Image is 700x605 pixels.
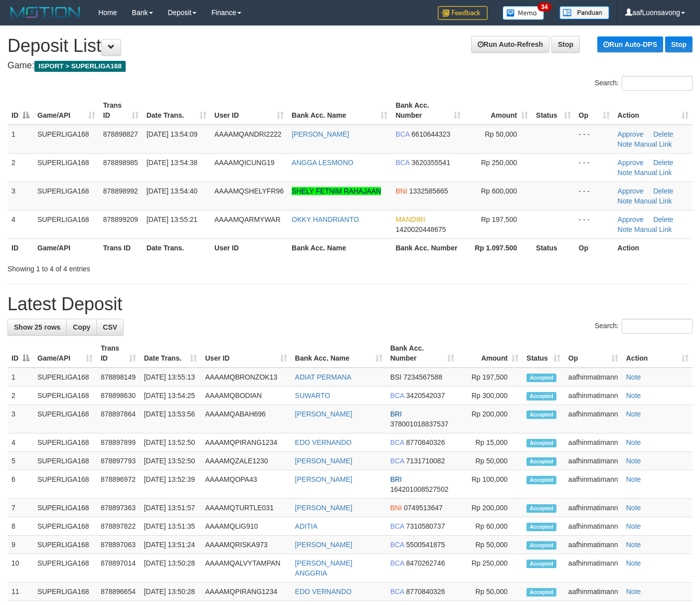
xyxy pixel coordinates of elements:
[33,387,97,405] td: SUPERLIGA168
[34,61,126,72] span: ISPORT > SUPERLIGA168
[292,159,353,167] a: ANGGA LESMONO
[406,559,445,567] span: Copy 8470262746 to clipboard
[7,238,33,257] th: ID
[390,420,449,428] span: Copy 378001018837537 to clipboard
[143,238,210,257] th: Date Trans.
[33,499,97,517] td: SUPERLIGA168
[575,210,614,238] td: - - -
[201,405,291,433] td: AAAAMQABAH696
[292,130,349,138] a: [PERSON_NAME]
[140,499,201,517] td: [DATE] 13:51:57
[103,215,138,223] span: 878899209
[390,588,404,596] span: BCA
[295,457,352,465] a: [PERSON_NAME]
[7,294,693,314] h1: Latest Deposit
[532,238,575,257] th: Status
[458,339,523,368] th: Amount: activate to sort column ascending
[458,470,523,499] td: Rp 100,000
[618,130,644,138] a: Approve
[140,433,201,452] td: [DATE] 13:52:50
[458,517,523,536] td: Rp 60,000
[564,583,622,601] td: aafhinmatimann
[390,457,404,465] span: BCA
[595,76,693,91] label: Search:
[7,153,33,182] td: 2
[295,475,352,483] a: [PERSON_NAME]
[665,36,693,52] a: Stop
[626,475,641,483] a: Note
[395,225,446,233] span: Copy 1420020448675 to clipboard
[653,159,673,167] a: Delete
[201,368,291,387] td: AAAAMQBRONZOK13
[103,159,138,167] span: 878898985
[147,130,197,138] span: [DATE] 13:54:09
[33,182,99,210] td: SUPERLIGA168
[33,517,97,536] td: SUPERLIGA168
[391,96,465,125] th: Bank Acc. Number: activate to sort column ascending
[618,215,644,223] a: Approve
[626,410,641,418] a: Note
[214,215,281,223] span: AAAAMQARMYWAR
[7,470,33,499] td: 6
[411,159,450,167] span: Copy 3620355541 to clipboard
[564,536,622,554] td: aafhinmatimann
[406,588,445,596] span: Copy 8770840326 to clipboard
[33,368,97,387] td: SUPERLIGA168
[140,405,201,433] td: [DATE] 13:53:56
[140,517,201,536] td: [DATE] 13:51:35
[618,197,633,205] a: Note
[97,583,140,601] td: 878896654
[395,159,409,167] span: BCA
[33,536,97,554] td: SUPERLIGA168
[99,238,143,257] th: Trans ID
[411,130,450,138] span: Copy 6610644323 to clipboard
[73,323,90,331] span: Copy
[653,130,673,138] a: Delete
[288,96,391,125] th: Bank Acc. Name: activate to sort column ascending
[458,433,523,452] td: Rp 15,000
[390,541,404,549] span: BCA
[33,583,97,601] td: SUPERLIGA168
[33,470,97,499] td: SUPERLIGA168
[406,457,445,465] span: Copy 7131710082 to clipboard
[526,541,556,550] span: Accepted
[458,583,523,601] td: Rp 50,000
[626,457,641,465] a: Note
[390,373,402,381] span: BSI
[618,187,644,195] a: Approve
[140,583,201,601] td: [DATE] 13:50:28
[537,2,551,11] span: 34
[458,405,523,433] td: Rp 200,000
[140,536,201,554] td: [DATE] 13:51:24
[526,523,556,531] span: Accepted
[7,182,33,210] td: 3
[147,215,197,223] span: [DATE] 13:55:21
[7,387,33,405] td: 2
[295,438,352,446] a: EDO VERNANDO
[564,517,622,536] td: aafhinmatimann
[295,559,352,577] a: [PERSON_NAME] ANGGRIA
[564,554,622,583] td: aafhinmatimann
[33,96,99,125] th: Game/API: activate to sort column ascending
[622,76,693,91] input: Search:
[564,387,622,405] td: aafhinmatimann
[7,517,33,536] td: 8
[7,368,33,387] td: 1
[201,387,291,405] td: AAAAMQBODIAN
[481,215,517,223] span: Rp 197,500
[526,504,556,513] span: Accepted
[33,433,97,452] td: SUPERLIGA168
[395,130,409,138] span: BCA
[295,541,352,549] a: [PERSON_NAME]
[532,96,575,125] th: Status: activate to sort column ascending
[7,96,33,125] th: ID: activate to sort column descending
[147,187,197,195] span: [DATE] 13:54:40
[103,323,117,331] span: CSV
[390,392,404,400] span: BCA
[140,368,201,387] td: [DATE] 13:55:13
[634,169,672,177] a: Manual Link
[210,238,288,257] th: User ID
[140,339,201,368] th: Date Trans.: activate to sort column ascending
[96,319,124,336] a: CSV
[406,522,445,530] span: Copy 7310580737 to clipboard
